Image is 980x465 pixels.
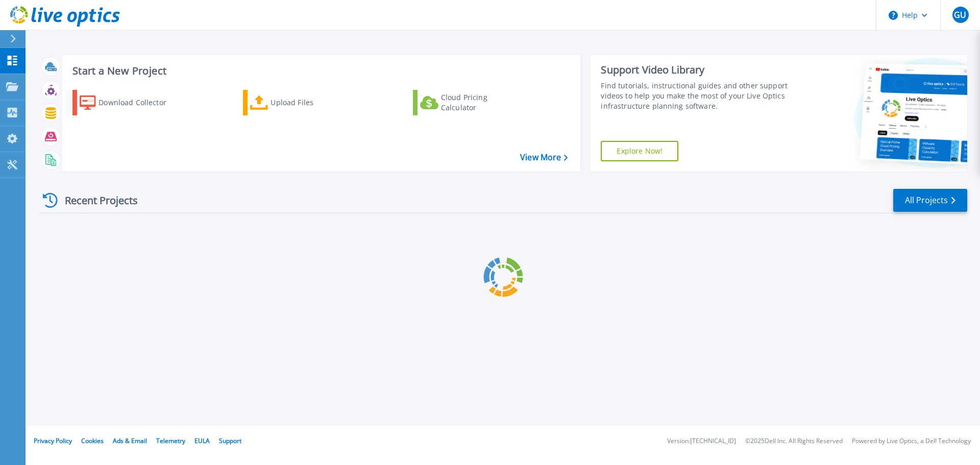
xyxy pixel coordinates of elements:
a: All Projects [893,189,967,212]
a: EULA [194,436,210,445]
div: Support Video Library [601,63,793,77]
div: Find tutorials, instructional guides and other support videos to help you make the most of your L... [601,81,793,111]
a: Download Collector [72,90,186,115]
div: Upload Files [271,92,352,113]
div: Download Collector [99,92,180,113]
a: Cloud Pricing Calculator [413,90,527,115]
h3: Start a New Project [72,65,568,77]
div: Cloud Pricing Calculator [441,92,523,113]
a: Ads & Email [113,436,147,445]
a: Privacy Policy [34,436,72,445]
span: GU [954,11,966,19]
li: © 2025 Dell Inc. All Rights Reserved [745,438,843,445]
a: Support [219,436,241,445]
a: View More [520,153,568,162]
a: Telemetry [156,436,185,445]
li: Powered by Live Optics, a Dell Technology [852,438,971,445]
div: Recent Projects [39,188,152,213]
li: Version: [TECHNICAL_ID] [667,438,736,445]
a: Upload Files [243,90,357,115]
a: Cookies [81,436,104,445]
a: Explore Now! [601,141,678,161]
